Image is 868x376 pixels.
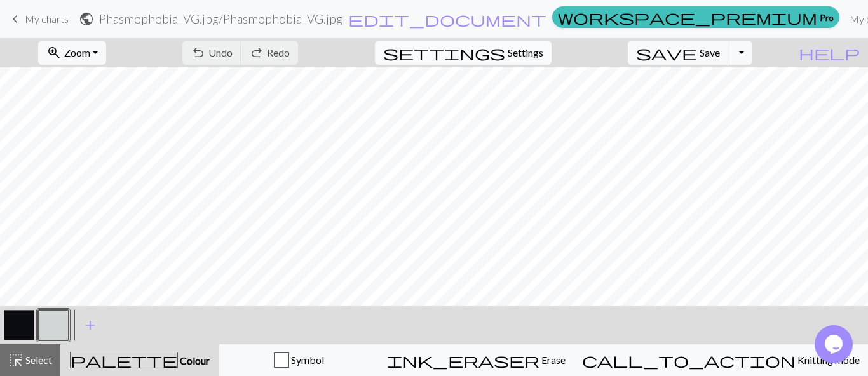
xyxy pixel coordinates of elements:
span: add [83,316,98,334]
span: keyboard_arrow_left [8,10,23,28]
span: edit_document [348,10,546,28]
i: Settings [383,45,505,60]
button: Zoom [38,41,106,65]
span: Zoom [64,46,90,58]
span: settings [383,44,505,62]
span: Erase [539,354,566,366]
span: Knitting mode [796,354,860,366]
span: Select [24,354,52,366]
button: Symbol [219,344,379,376]
span: Colour [178,354,210,366]
button: Knitting mode [574,344,868,376]
span: public [79,10,94,28]
span: Save [700,46,720,58]
h2: Phasmophobia_VG.jpg / Phasmophobia_VG.jpg [99,11,342,26]
span: call_to_action [582,351,796,369]
span: Settings [508,45,543,60]
span: zoom_in [46,44,62,62]
button: Colour [60,344,219,376]
span: help [799,44,860,62]
button: Save [628,41,729,65]
span: ink_eraser [387,351,539,369]
span: My charts [25,13,69,25]
span: save [636,44,697,62]
span: workspace_premium [558,8,817,26]
a: Pro [552,6,839,28]
span: Symbol [289,354,324,366]
span: palette [71,351,177,369]
iframe: chat widget [815,325,855,363]
button: Erase [379,344,574,376]
button: SettingsSettings [375,41,552,65]
a: My charts [8,8,69,30]
span: highlight_alt [8,351,24,369]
